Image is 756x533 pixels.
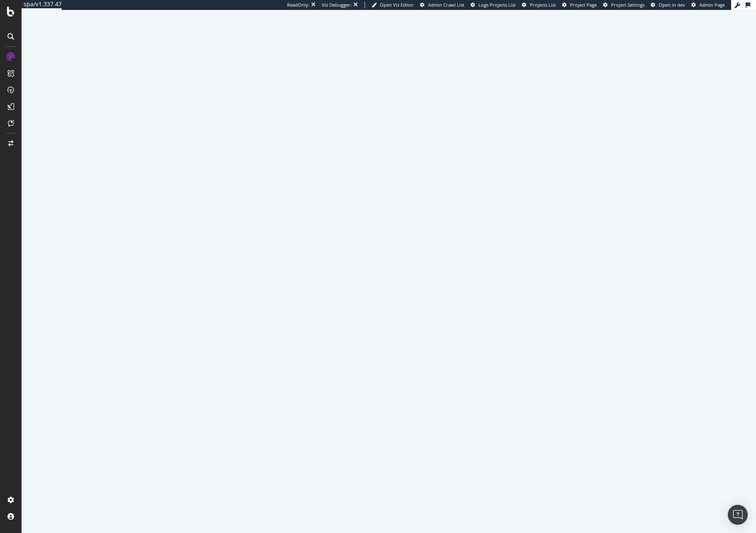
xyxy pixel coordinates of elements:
[699,2,725,8] span: Admin Page
[372,2,414,8] a: Open Viz Editor
[428,2,464,8] span: Admin Crawl List
[611,2,645,8] span: Project Settings
[420,2,464,8] a: Admin Crawl List
[380,2,414,8] span: Open Viz Editor
[322,2,352,8] div: Viz Debugger:
[522,2,556,8] a: Projects List
[570,2,597,8] span: Project Page
[659,2,685,8] span: Open in dev
[651,2,685,8] a: Open in dev
[603,2,645,8] a: Project Settings
[728,505,748,525] div: Open Intercom Messenger
[478,2,516,8] span: Logs Projects List
[287,2,309,8] div: ReadOnly:
[691,2,725,8] a: Admin Page
[530,2,556,8] span: Projects List
[471,2,516,8] a: Logs Projects List
[562,2,597,8] a: Project Page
